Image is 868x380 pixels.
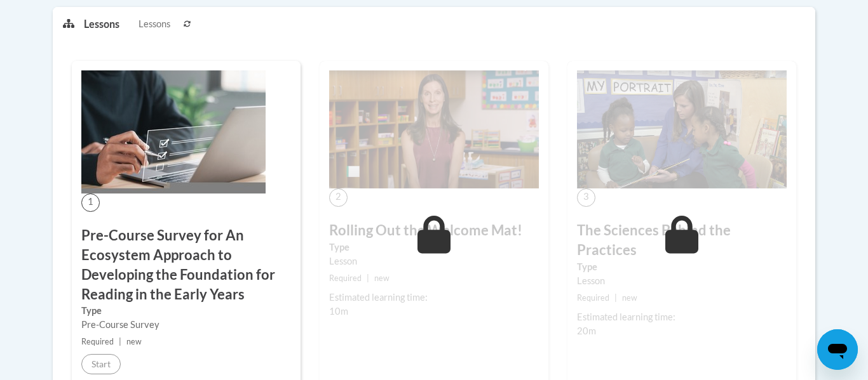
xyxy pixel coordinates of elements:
[81,304,291,318] label: Type
[81,318,291,332] div: Pre-Course Survey
[139,17,170,31] span: Lessons
[81,70,266,193] img: Course Image
[817,329,858,370] iframe: Button to launch messaging window
[622,293,637,303] span: new
[329,240,539,254] label: Type
[577,70,787,188] img: Course Image
[81,226,291,304] h3: Pre-Course Survey for An Ecosystem Approach to Developing the Foundation for Reading in the Early...
[577,325,596,336] span: 20m
[329,273,362,283] span: Required
[577,310,787,324] div: Estimated learning time:
[329,188,348,207] span: 2
[577,188,595,207] span: 3
[577,260,787,274] label: Type
[81,354,121,374] button: Start
[81,193,100,212] span: 1
[577,274,787,288] div: Lesson
[329,291,539,305] div: Estimated learning time:
[577,293,609,303] span: Required
[367,273,369,283] span: |
[374,273,390,283] span: new
[329,306,348,317] span: 10m
[84,17,119,31] p: Lessons
[81,337,114,346] span: Required
[329,254,539,268] div: Lesson
[329,221,539,240] h3: Rolling Out the Welcome Mat!
[329,70,539,188] img: Course Image
[126,337,142,346] span: new
[577,221,787,260] h3: The Sciences Behind the Practices
[614,293,617,303] span: |
[119,337,121,346] span: |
